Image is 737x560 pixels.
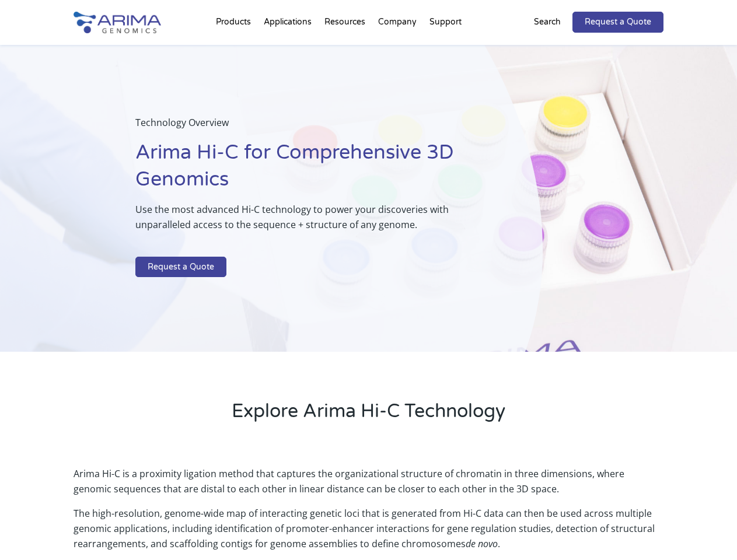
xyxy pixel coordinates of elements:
p: Search [534,15,561,30]
p: Use the most advanced Hi-C technology to power your discoveries with unparalleled access to the s... [135,202,484,242]
i: de novo [466,537,498,550]
a: Request a Quote [135,257,226,278]
h2: Explore Arima Hi-C Technology [74,398,663,433]
h1: Arima Hi-C for Comprehensive 3D Genomics [135,139,484,202]
a: Request a Quote [572,12,663,33]
p: Arima Hi-C is a proximity ligation method that captures the organizational structure of chromatin... [74,466,663,506]
p: Technology Overview [135,115,484,139]
img: Arima-Genomics-logo [74,12,161,33]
